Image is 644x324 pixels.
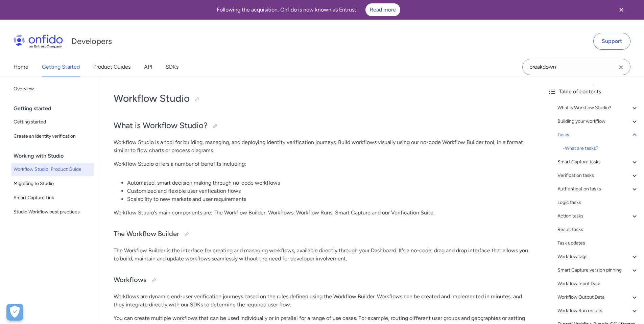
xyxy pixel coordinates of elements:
[166,57,178,76] a: SDKs
[114,247,529,263] p: The Workflow Builder is the interface for creating and managing workflows, available directly thr...
[11,163,94,176] a: Workflow Studio: Product Guide
[6,304,23,321] div: Cookie Preferences
[14,57,28,76] a: Home
[42,57,80,76] a: Getting Started
[114,92,529,105] h1: Workflow Studio
[114,229,529,240] h3: The Workflow Builder
[14,102,97,115] div: Getting started
[14,180,92,188] span: Migrating to Studio
[14,118,92,126] span: Getting started
[563,144,639,153] div: - What are tasks?
[71,36,112,47] h1: Developers
[557,239,639,247] a: Task updates
[14,85,92,93] span: Overview
[617,63,625,71] svg: Clear search field button
[365,3,400,16] a: Read more
[557,280,639,288] a: Workflow Input Data
[563,144,639,153] a: -What are tasks?
[11,177,94,190] a: Migrating to Studio
[14,165,92,173] span: Workflow Studio: Product Guide
[114,138,529,155] p: Workflow Studio is a tool for building, managing, and deploying identity verification journeys. B...
[557,293,639,301] a: Workflow Output Data
[617,6,625,14] svg: Close banner
[548,88,639,96] div: Table of contents
[557,212,639,220] a: Action tasks
[557,253,639,261] a: Workflow tags
[114,120,529,132] h2: What is Workflow Studio?
[557,158,639,166] a: Smart Capture tasks
[14,34,63,48] img: Onfido Logo
[557,226,639,234] a: Result tasks
[114,275,529,286] h3: Workflows
[6,304,23,321] button: Open Preferences
[127,179,529,187] li: Automated, smart decision making through no-code workflows
[11,191,94,205] a: Smart Capture Link
[114,293,529,309] p: Workflows are dynamic end-user verification journeys based on the rules defined using the Workflo...
[114,160,529,168] p: Workflow Studio offers a number of benefits including:
[557,117,639,125] a: Building your workflow
[14,132,92,140] span: Create an identity verification
[557,199,639,207] a: Logic tasks
[127,187,529,195] li: Customized and flexible user verification flows
[557,131,639,139] a: Tasks
[557,185,639,193] a: Authentication tasks
[11,205,94,219] a: Studio Workflow best practices
[557,171,639,180] a: Verification tasks
[14,194,92,202] span: Smart Capture Link
[522,59,630,75] input: Onfido search input field
[609,1,634,18] button: Close banner
[127,195,529,203] li: Scalability to new markets and user requirements
[11,82,94,96] a: Overview
[11,130,94,143] a: Create an identity verification
[11,115,94,129] a: Getting started
[557,104,639,112] a: What is Workflow Studio?
[14,208,92,216] span: Studio Workflow best practices
[593,33,630,50] a: Support
[114,209,529,217] p: Workflow Studio's main components are: The Workflow Builder, Workflows, Workflow Runs, Smart Capt...
[14,149,97,163] div: Working with Studio
[144,57,152,76] a: API
[93,57,130,76] a: Product Guides
[557,266,639,274] a: Smart Capture version pinning
[557,307,639,315] a: Workflow Run results
[8,3,609,16] div: Following the acquisition, Onfido is now known as Entrust.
